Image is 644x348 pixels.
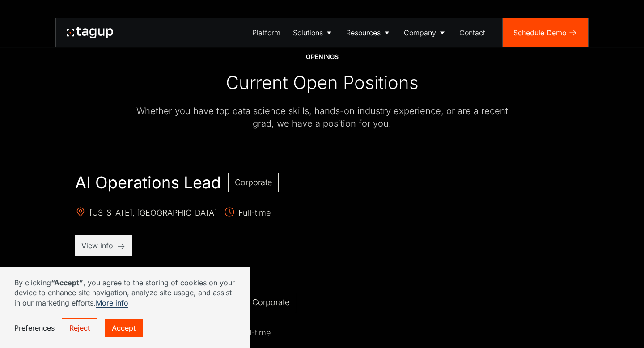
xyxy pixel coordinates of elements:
div: Solutions [293,27,323,38]
a: Resources [340,18,398,47]
div: Company [404,27,436,38]
a: Preferences [14,319,55,337]
a: Solutions [287,18,340,47]
a: Company [398,18,453,47]
div: Whether you have top data science skills, hands-on industry experience, or are a recent grad, we ... [125,105,519,130]
a: Reject [62,318,97,337]
div: OPENINGS [306,52,339,61]
div: Schedule Demo [513,27,567,38]
a: Schedule Demo [503,18,588,47]
strong: “Accept” [51,278,83,287]
span: Corporate [235,178,272,187]
p: By clicking , you agree to the storing of cookies on your device to enhance site navigation, anal... [14,278,236,308]
div: Current Open Positions [226,72,419,94]
a: More info [96,298,128,308]
span: Corporate [252,297,289,307]
div: Resources [346,27,381,38]
a: Contact [453,18,491,47]
div: Contact [459,27,485,38]
div: Platform [252,27,280,38]
span: [US_STATE], [GEOGRAPHIC_DATA] [75,207,217,221]
a: Platform [246,18,287,47]
span: Full-time [224,207,271,221]
a: Accept [105,319,143,337]
p: View info [81,240,126,251]
h2: AI Operations Lead [75,173,221,192]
